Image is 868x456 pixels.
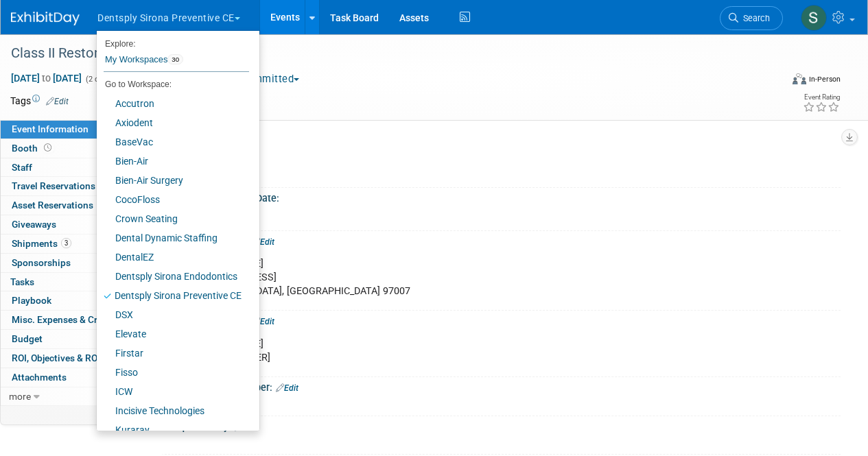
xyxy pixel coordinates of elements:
a: Event Information [1,120,143,139]
a: Dentsply Sirona Preventive CE [97,286,249,305]
span: Playbook [12,295,51,306]
div: In-Person [808,74,841,84]
div: [PERSON_NAME] [STREET_ADDRESS] [GEOGRAPHIC_DATA], [GEOGRAPHIC_DATA] 97007 [179,250,707,305]
a: Shipments3 [1,235,143,253]
li: Go to Workspace: [97,75,249,93]
td: Personalize Event Tab Strip [92,406,116,424]
div: Shipment Arrive By Date: [167,188,841,205]
span: 30 [167,54,183,65]
span: Booth [12,143,54,154]
span: Search [738,13,770,23]
span: 3 [61,238,71,248]
span: (2 days) [84,75,113,84]
a: DSX [97,305,249,324]
span: Tasks [10,276,34,287]
div: Ship To Phone Number: [167,377,841,395]
img: ExhibitDay [11,12,80,25]
a: Bien-Air [97,152,249,171]
a: Elevate [97,324,249,344]
a: My Workspaces30 [104,48,249,71]
a: ROI, Objectives & ROO [1,349,143,368]
span: Attachments [12,372,67,383]
a: Kuraray [97,420,249,440]
span: Staff [12,162,32,173]
div: [PERSON_NAME] [PHONE_NUMBER] [179,331,707,372]
span: [DATE] [DATE] [10,72,82,84]
li: Explore: [97,36,249,48]
div: [DATE] [178,204,830,225]
td: Tags [10,94,69,108]
span: more [9,391,31,402]
a: Budget [1,330,143,348]
a: Tasks [1,273,143,291]
a: Search [720,6,783,30]
a: Accutron [97,94,249,113]
a: Dentsply Sirona Endodontics [97,267,249,286]
span: Booth not reserved yet [41,143,54,153]
a: ICW [97,382,249,401]
span: ROI, Objectives & ROO [12,352,104,363]
span: Shipments [12,238,71,249]
span: Budget [12,333,43,344]
span: to [40,73,53,84]
a: Dental Dynamic Staffing [97,228,249,248]
a: Axiodent [97,113,249,132]
span: Travel Reservations [12,180,95,191]
span: Misc. Expenses & Credits [12,314,119,325]
a: Travel Reservations [1,177,143,195]
a: Misc. Expenses & Credits [1,311,143,329]
a: Firstar [97,344,249,363]
div: Event Rating [803,94,840,101]
a: Edit [252,317,274,326]
a: Giveaways [1,215,143,234]
a: Sponsorships [1,254,143,272]
div: Shipping Address: [167,231,841,249]
a: Edit [46,97,69,106]
a: DentalEZ [97,248,249,267]
a: Playbook [1,291,143,310]
a: Edit [252,237,274,247]
a: Asset Reservations36 [1,196,143,215]
div: Course Dates: [167,135,841,153]
div: Requested By: [167,416,841,434]
div: Ship To Attention: [167,311,841,328]
a: Fisso [97,363,249,382]
button: Committed [223,72,305,86]
span: Sponsorships [12,257,71,268]
a: Booth [1,139,143,158]
a: Edit [276,383,298,393]
a: Bien-Air Surgery [97,171,249,190]
a: Attachments [1,368,143,387]
div: Event Format [719,71,841,92]
div: Class II Restorations Dentsply [6,41,770,66]
a: BaseVac [97,132,249,152]
span: Giveaways [12,219,56,230]
div: [DATE]-[DATE] [179,155,707,182]
span: Asset Reservations [12,200,110,211]
span: Event Information [12,123,89,134]
img: Format-Inperson.png [793,73,806,84]
img: Samantha Meyers [801,5,827,31]
a: Crown Seating [97,209,249,228]
a: CocoFloss [97,190,249,209]
a: Staff [1,158,143,177]
a: Incisive Technologies [97,401,249,420]
a: more [1,387,143,406]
